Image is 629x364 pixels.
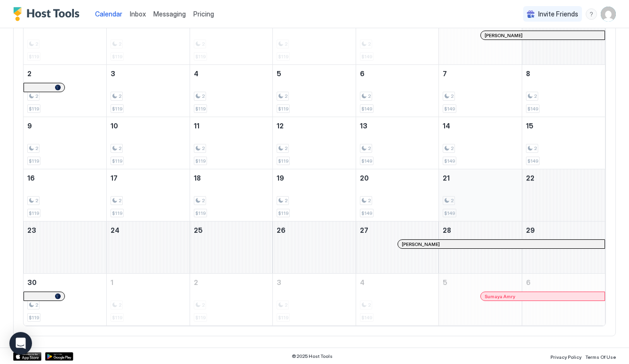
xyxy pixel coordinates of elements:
div: [PERSON_NAME] [485,32,600,39]
span: 18 [194,174,201,182]
a: November 8, 2025 [522,65,605,82]
span: [PERSON_NAME] [402,241,440,247]
td: November 22, 2025 [522,169,605,222]
span: 2 [119,198,121,204]
span: $119 [195,106,206,112]
span: 2 [285,145,287,151]
td: December 1, 2025 [107,274,190,326]
span: 30 [27,278,37,286]
a: December 2, 2025 [190,274,273,291]
span: 29 [526,226,535,234]
span: 2 [534,145,537,151]
span: $119 [195,210,206,216]
a: November 2, 2025 [24,65,106,82]
a: November 18, 2025 [190,169,273,187]
span: 17 [111,174,118,182]
td: November 30, 2025 [24,274,107,326]
span: 2 [27,70,32,78]
a: November 27, 2025 [356,222,439,239]
span: 2 [119,93,121,99]
td: November 23, 2025 [24,222,107,274]
span: 13 [360,122,367,130]
span: 8 [526,70,530,78]
td: November 24, 2025 [107,222,190,274]
a: Inbox [130,9,146,19]
span: 26 [277,226,286,234]
a: November 7, 2025 [439,65,522,82]
td: October 29, 2025 [273,13,356,65]
a: November 15, 2025 [522,117,605,135]
a: October 27, 2025 [107,13,190,30]
span: 2 [368,93,371,99]
a: November 22, 2025 [522,169,605,187]
div: Google Play Store [45,352,73,361]
span: 24 [111,226,119,234]
a: November 28, 2025 [439,222,522,239]
span: $149 [444,106,455,112]
a: November 4, 2025 [190,65,273,82]
a: November 10, 2025 [107,117,190,135]
td: November 26, 2025 [273,222,356,274]
a: November 29, 2025 [522,222,605,239]
span: 22 [526,174,534,182]
span: $149 [527,106,538,112]
a: Privacy Policy [550,351,581,361]
td: November 29, 2025 [522,222,605,274]
td: November 8, 2025 [522,65,605,117]
span: 23 [27,226,36,234]
td: November 15, 2025 [522,117,605,169]
div: Sumaya Amry [485,293,600,300]
td: December 6, 2025 [522,274,605,326]
a: October 28, 2025 [190,13,273,30]
a: November 12, 2025 [273,117,356,135]
td: December 3, 2025 [273,274,356,326]
a: December 5, 2025 [439,274,522,291]
span: 2 [202,198,205,204]
span: 4 [360,278,365,286]
td: November 16, 2025 [24,169,107,222]
span: Pricing [193,10,214,18]
span: 14 [443,122,450,130]
td: December 4, 2025 [356,274,439,326]
a: Terms Of Use [585,351,616,361]
span: 19 [277,174,284,182]
span: Privacy Policy [550,354,581,360]
span: 2 [368,198,371,204]
td: November 21, 2025 [439,169,522,222]
a: November 16, 2025 [24,169,106,187]
span: $119 [29,106,39,112]
span: 16 [27,174,35,182]
a: December 4, 2025 [356,274,439,291]
span: Messaging [153,10,186,18]
a: November 3, 2025 [107,65,190,82]
span: 12 [277,122,284,130]
span: 2 [285,198,287,204]
td: November 14, 2025 [439,117,522,169]
a: App Store [13,352,41,361]
span: 9 [27,122,32,130]
a: December 1, 2025 [107,274,190,291]
span: 2 [451,93,454,99]
td: November 5, 2025 [273,65,356,117]
span: $149 [527,158,538,164]
a: November 25, 2025 [190,222,273,239]
a: November 20, 2025 [356,169,439,187]
td: November 7, 2025 [439,65,522,117]
a: November 17, 2025 [107,169,190,187]
a: December 3, 2025 [273,274,356,291]
span: 27 [360,226,368,234]
span: [PERSON_NAME] [485,32,523,39]
span: $119 [278,158,288,164]
span: 2 [534,93,537,99]
span: 4 [194,70,199,78]
div: [PERSON_NAME] [402,241,601,247]
span: 11 [194,122,199,130]
span: $149 [361,210,372,216]
td: November 28, 2025 [439,222,522,274]
td: November 12, 2025 [273,117,356,169]
span: $119 [29,210,39,216]
span: 20 [360,174,369,182]
td: October 28, 2025 [190,13,273,65]
a: October 31, 2025 [439,13,522,30]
